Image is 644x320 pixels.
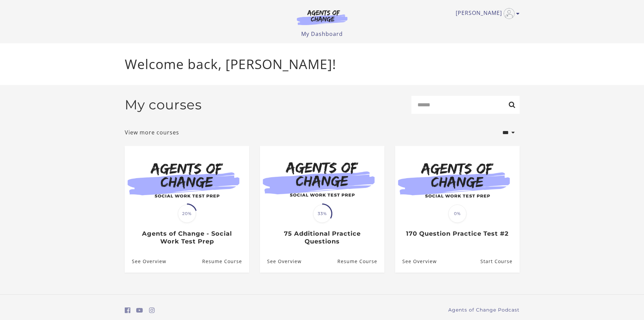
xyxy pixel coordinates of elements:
[337,251,384,273] a: 75 Additional Practice Questions: Resume Course
[125,97,202,113] h2: My courses
[267,230,377,245] h3: 75 Additional Practice Questions
[260,251,302,273] a: 75 Additional Practice Questions: See Overview
[301,30,343,38] a: My Dashboard
[125,251,166,273] a: Agents of Change - Social Work Test Prep: See Overview
[136,305,143,315] a: https://www.youtube.com/c/AgentsofChangeTestPrepbyMeaganMitchell (Open in a new window)
[125,305,130,315] a: https://www.facebook.com/groups/aswbtestprep (Open in a new window)
[149,305,155,315] a: https://www.instagram.com/agentsofchangeprep/ (Open in a new window)
[125,128,179,136] a: View more courses
[313,205,331,223] span: 33%
[202,251,249,273] a: Agents of Change - Social Work Test Prep: Resume Course
[395,251,437,273] a: 170 Question Practice Test #2: See Overview
[448,306,520,314] a: Agents of Change Podcast
[456,8,516,19] a: Toggle menu
[125,307,130,314] i: https://www.facebook.com/groups/aswbtestprep (Open in a new window)
[178,205,196,223] span: 20%
[402,230,512,238] h3: 170 Question Practice Test #2
[132,230,242,245] h3: Agents of Change - Social Work Test Prep
[149,307,155,314] i: https://www.instagram.com/agentsofchangeprep/ (Open in a new window)
[125,54,520,74] p: Welcome back, [PERSON_NAME]!
[136,307,143,314] i: https://www.youtube.com/c/AgentsofChangeTestPrepbyMeaganMitchell (Open in a new window)
[448,205,467,223] span: 0%
[480,251,519,273] a: 170 Question Practice Test #2: Resume Course
[290,9,355,25] img: Agents of Change Logo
